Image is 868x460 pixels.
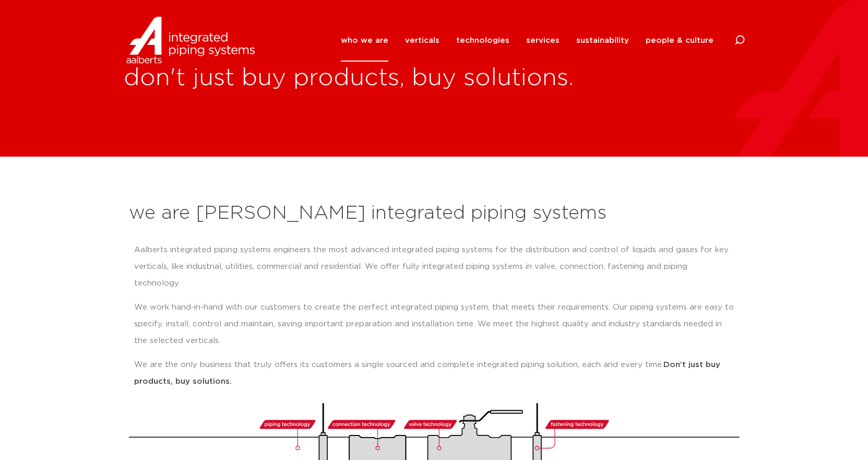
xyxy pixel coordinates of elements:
[576,19,629,62] a: sustainability
[129,201,740,226] h2: we are [PERSON_NAME] integrated piping systems
[456,19,509,62] a: technologies
[526,19,560,62] a: services
[134,242,734,292] p: Aalberts integrated piping systems engineers the most advanced integrated piping systems for the ...
[134,299,734,349] p: We work hand-in-hand with our customers to create the perfect integrated piping system, that meet...
[134,357,734,390] p: We are the only business that truly offers its customers a single sourced and complete integrated...
[405,19,439,62] a: verticals
[341,19,714,62] nav: Menu
[341,19,388,62] a: who we are
[646,19,714,62] a: people & culture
